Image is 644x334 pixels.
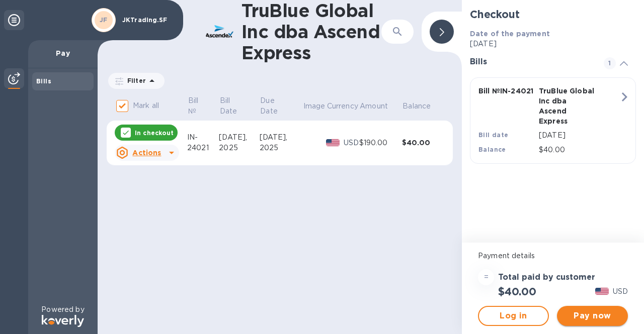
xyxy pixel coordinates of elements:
[220,95,259,117] span: Bill Date
[402,138,445,148] div: $40.00
[470,8,636,21] h2: Checkout
[326,139,340,146] img: USD
[100,16,108,24] b: JF
[360,101,388,112] p: Amount
[219,143,259,153] div: 2025
[344,138,359,148] p: USD
[595,288,609,295] img: USD
[478,251,628,261] p: Payment details
[123,76,146,85] p: Filter
[42,315,84,327] img: Logo
[539,86,595,126] p: TruBlue Global Inc dba Ascend Express
[188,95,218,117] span: Bill №
[133,100,159,111] p: Mark all
[539,145,619,155] p: $40.00
[557,306,628,326] button: Pay now
[470,39,636,49] p: [DATE]
[539,130,619,141] p: [DATE]
[219,132,259,143] div: [DATE],
[478,146,506,153] b: Balance
[478,306,549,326] button: Log in
[260,95,301,117] span: Due Date
[188,95,205,117] p: Bill №
[470,77,636,164] button: Bill №IN-24021TruBlue Global Inc dba Ascend ExpressBill date[DATE]Balance$40.00
[359,138,402,148] div: $190.00
[498,285,536,298] h2: $40.00
[470,57,592,67] h3: Bills
[498,273,595,282] h3: Total paid by customer
[36,77,51,85] b: Bills
[132,149,161,157] u: Actions
[478,131,509,139] b: Bill date
[613,286,628,297] p: USD
[220,95,246,117] p: Bill Date
[604,57,616,69] span: 1
[303,101,326,112] p: Image
[135,129,174,137] p: In checkout
[187,132,219,153] div: IN-24021
[41,304,84,315] p: Powered by
[122,17,173,24] p: JKTrading.SF
[36,48,90,58] p: Pay
[487,310,540,322] span: Log in
[470,30,550,38] b: Date of the payment
[478,269,494,285] div: =
[403,101,444,112] span: Balance
[327,101,358,112] p: Currency
[565,310,620,322] span: Pay now
[260,143,302,153] div: 2025
[260,95,288,117] p: Due Date
[403,101,431,112] p: Balance
[360,101,401,112] span: Amount
[260,132,302,143] div: [DATE],
[478,86,535,96] p: Bill № IN-24021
